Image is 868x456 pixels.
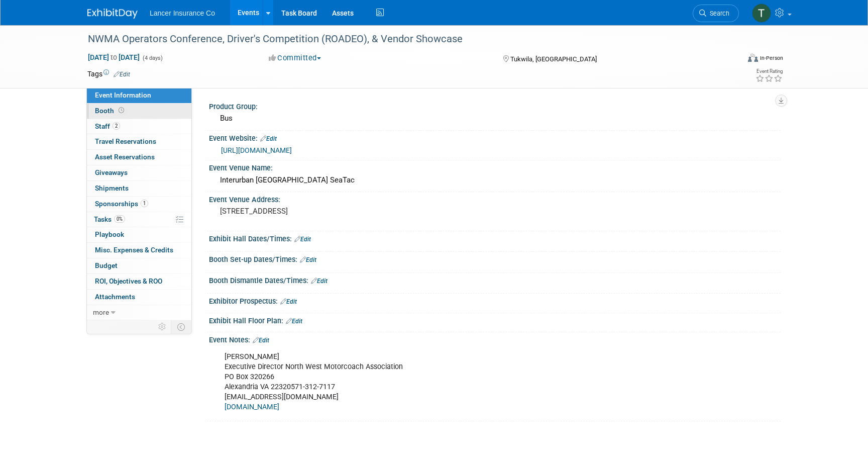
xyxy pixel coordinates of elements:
a: ROI, Objectives & ROO [87,274,191,289]
span: to [109,53,119,61]
div: Bus [216,111,773,126]
a: Tasks0% [87,212,191,227]
img: ExhibitDay [87,9,138,19]
a: Edit [286,318,302,325]
a: Event Information [87,88,191,103]
a: Shipments [87,181,191,196]
div: Booth Set-up Dates/Times: [209,252,781,265]
span: more [93,308,109,316]
span: Giveaways [95,168,128,176]
pre: [STREET_ADDRESS] [220,207,436,216]
a: Staff2 [87,119,191,134]
span: Tukwila, [GEOGRAPHIC_DATA] [510,55,597,63]
span: Event Information [95,91,151,99]
div: Event Format [680,52,783,67]
a: [URL][DOMAIN_NAME] [221,146,292,154]
button: Committed [265,53,325,63]
span: Tasks [94,215,125,223]
span: ROI, Objectives & ROO [95,277,162,285]
span: 2 [113,122,120,130]
span: Playbook [95,230,124,238]
a: Giveaways [87,165,191,180]
span: 1 [141,200,148,207]
span: Shipments [95,184,129,192]
span: Travel Reservations [95,137,156,145]
a: Edit [311,278,328,285]
a: Playbook [87,227,191,242]
a: Attachments [87,290,191,305]
img: Terrence Forrest [752,4,771,23]
div: Product Group: [209,99,781,112]
span: Booth not reserved yet [117,107,126,114]
a: [DOMAIN_NAME] [225,403,279,411]
span: 0% [114,215,125,223]
a: Misc. Expenses & Credits [87,243,191,258]
span: (4 days) [142,55,163,61]
div: NWMA Operators Conference, Driver's Competition (ROADEO), & Vendor Showcase [84,30,724,48]
a: Budget [87,258,191,273]
td: Tags [87,69,130,79]
div: Event Website: [209,131,781,144]
a: Asset Reservations [87,150,191,165]
div: Event Venue Address: [209,192,781,205]
span: Staff [95,122,120,130]
div: Booth Dismantle Dates/Times: [209,273,781,286]
img: Format-Inperson.png [748,54,758,62]
div: Exhibit Hall Dates/Times: [209,231,781,244]
div: Event Venue Name: [209,160,781,173]
span: Search [706,10,729,17]
td: Toggle Event Tabs [171,320,192,333]
span: [DATE] [DATE] [87,53,140,62]
div: Interurban [GEOGRAPHIC_DATA] SeaTac [216,172,773,188]
span: Asset Reservations [95,153,155,161]
div: Exhibit Hall Floor Plan: [209,313,781,326]
div: [PERSON_NAME] Executive Director North West Motorcoach Association PO Box 320266 Alexandria VA 22... [218,347,670,417]
a: Booth [87,104,191,119]
td: Personalize Event Tab Strip [154,320,171,333]
a: Edit [253,337,269,344]
a: Edit [300,256,316,263]
a: Edit [294,236,311,243]
a: more [87,305,191,320]
span: Misc. Expenses & Credits [95,246,173,254]
div: Exhibitor Prospectus: [209,294,781,307]
span: Booth [95,107,126,115]
span: Attachments [95,293,135,301]
a: Edit [114,71,130,78]
span: Lancer Insurance Co [150,9,215,17]
a: Edit [280,298,297,305]
a: Edit [260,135,277,142]
div: In-Person [759,54,783,62]
div: Event Rating [755,69,783,74]
span: Budget [95,261,118,269]
div: Event Notes: [209,332,781,345]
a: Search [693,5,739,22]
a: Sponsorships1 [87,197,191,212]
a: Travel Reservations [87,134,191,149]
span: Sponsorships [95,200,148,208]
